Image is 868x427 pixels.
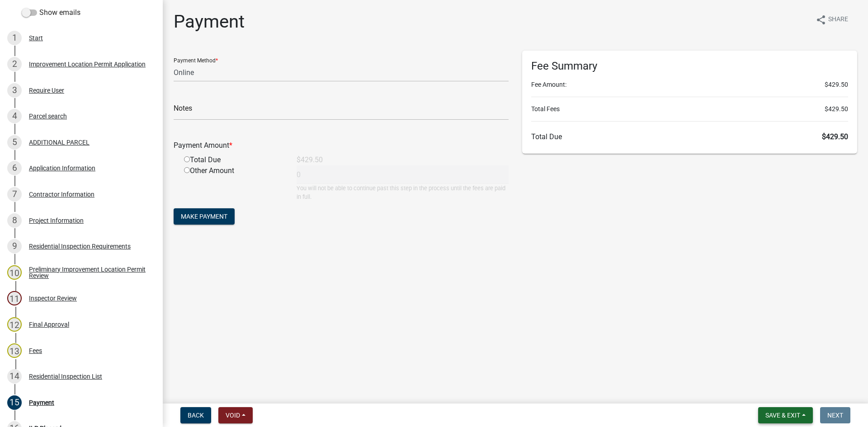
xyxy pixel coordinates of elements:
div: Start [29,35,43,41]
span: Make Payment [181,213,227,220]
span: $429.50 [822,132,848,141]
div: Inspector Review [29,295,77,301]
div: 4 [7,109,22,123]
span: Back [188,412,204,419]
div: Fees [29,347,42,354]
div: 10 [7,265,22,280]
span: Next [827,412,843,419]
h6: Fee Summary [531,60,848,73]
button: Make Payment [174,208,235,225]
div: Project Information [29,217,84,224]
h1: Payment [174,11,245,33]
label: Show emails [22,7,80,18]
div: Improvement Location Permit Application [29,61,146,67]
div: Preliminary Improvement Location Permit Review [29,266,148,279]
div: Total Due [177,155,290,165]
span: $429.50 [825,80,848,89]
div: Application Information [29,165,95,171]
span: Share [828,14,848,25]
div: Contractor Information [29,191,94,197]
div: 5 [7,135,22,150]
div: 12 [7,317,22,332]
div: Residential Inspection Requirements [29,243,131,249]
span: $429.50 [825,104,848,114]
div: Residential Inspection List [29,373,102,380]
h6: Total Due [531,132,848,141]
button: Next [820,407,850,423]
span: Void [226,412,240,419]
li: Fee Amount: [531,80,848,89]
i: share [816,14,826,25]
div: Require User [29,87,64,94]
button: Save & Exit [758,407,813,423]
div: 15 [7,395,22,410]
div: Other Amount [177,165,290,201]
button: shareShare [808,11,855,28]
div: 1 [7,31,22,45]
div: 6 [7,161,22,175]
div: Parcel search [29,113,67,119]
button: Void [218,407,253,423]
div: Payment Amount [167,140,515,151]
div: 11 [7,291,22,305]
button: Back [180,407,211,423]
span: Save & Exit [765,412,800,419]
div: 13 [7,343,22,358]
div: 9 [7,239,22,253]
div: ADDITIONAL PARCEL [29,139,90,145]
div: 7 [7,187,22,202]
div: 8 [7,213,22,228]
div: Final Approval [29,321,69,328]
li: Total Fees [531,104,848,114]
div: 3 [7,83,22,98]
div: Payment [29,399,54,406]
div: 2 [7,57,22,71]
div: 14 [7,369,22,384]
